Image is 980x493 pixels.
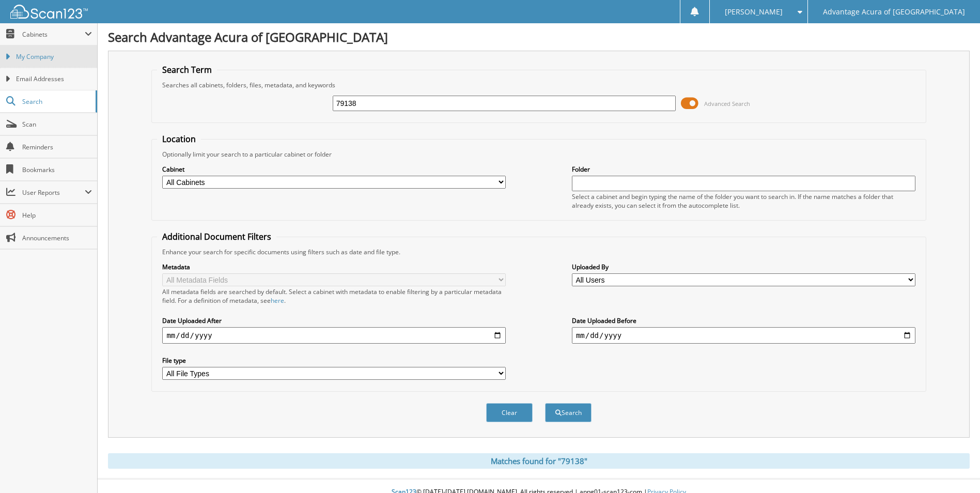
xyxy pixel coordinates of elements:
span: User Reports [22,188,85,197]
label: Uploaded By [572,263,915,271]
span: Bookmarks [22,165,92,174]
legend: Search Term [157,64,217,75]
span: Scan [22,120,92,129]
img: scan123-logo-white.svg [10,5,88,19]
a: here [271,296,284,305]
label: File type [162,356,506,365]
span: Advantage Acura of [GEOGRAPHIC_DATA] [823,9,965,15]
span: My Company [16,52,92,61]
span: Search [22,97,90,106]
legend: Location [157,133,201,145]
label: Date Uploaded After [162,316,506,325]
iframe: Chat Widget [928,443,980,493]
button: Search [545,403,592,422]
h1: Search Advantage Acura of [GEOGRAPHIC_DATA] [108,28,970,45]
div: Optionally limit your search to a particular cabinet or folder [157,150,920,159]
input: start [162,327,506,344]
span: [PERSON_NAME] [725,9,783,15]
div: Searches all cabinets, folders, files, metadata, and keywords [157,81,920,89]
span: Announcements [22,234,92,242]
label: Date Uploaded Before [572,316,915,325]
label: Metadata [162,263,506,271]
div: Enhance your search for specific documents using filters such as date and file type. [157,248,920,256]
span: Cabinets [22,30,85,39]
span: Email Addresses [16,74,92,84]
span: Reminders [22,143,92,151]
span: Help [22,211,92,220]
button: Clear [486,403,533,422]
div: Matches found for "79138" [108,453,970,469]
label: Cabinet [162,165,506,174]
legend: Additional Document Filters [157,231,276,242]
label: Folder [572,165,915,174]
div: All metadata fields are searched by default. Select a cabinet with metadata to enable filtering b... [162,287,506,305]
div: Select a cabinet and begin typing the name of the folder you want to search in. If the name match... [572,192,915,210]
input: end [572,327,915,344]
span: Advanced Search [704,100,750,107]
